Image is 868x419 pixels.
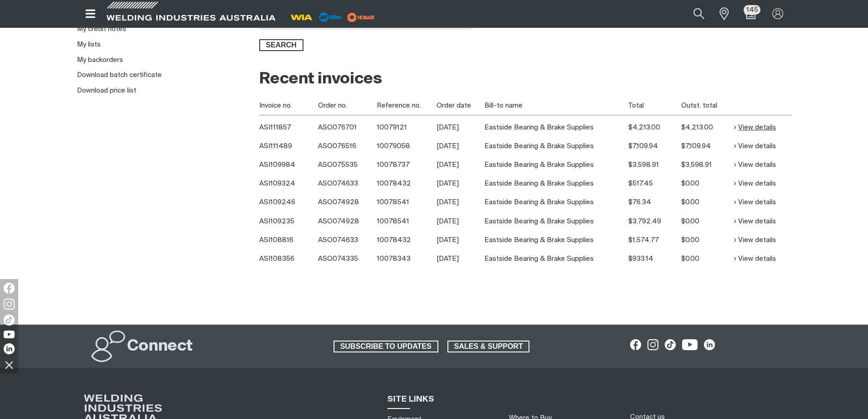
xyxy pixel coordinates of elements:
button: Search products [683,4,714,24]
span: $0.00 [681,255,699,262]
img: hide socials [1,357,17,372]
a: View details of Posted invoice detail ASI109246 [734,197,776,207]
td: Eastside Bearing & Brake Supplies [484,231,628,249]
td: 10079121 [377,115,437,137]
th: ASI109246 [259,193,318,212]
button: Search invoices [259,39,303,51]
span: $517.45 [628,180,653,187]
span: SUBSCRIBE TO UPDATES [334,341,437,352]
td: 10078432 [377,231,437,249]
td: Eastside Bearing & Brake Supplies [484,174,628,193]
td: 10078541 [377,193,437,212]
td: [DATE] [437,249,484,268]
a: Download batch certificate [77,72,162,78]
a: My backorders [77,57,123,63]
th: ASI108816 [259,231,318,249]
span: $76.34 [628,199,651,206]
a: View details of Posted invoice detail ASI109235 [734,216,776,227]
span: $3,792.49 [628,218,661,225]
a: View details of Posted invoice detail ASI108356 [734,253,776,264]
a: View details of Posted invoice detail ASI111489 [734,141,776,151]
h2: Connect [127,336,193,357]
span: $4,213.00 [628,124,660,131]
td: [DATE] [437,155,484,174]
span: $4,213.00 [681,124,713,131]
span: $3,598.91 [681,161,712,168]
th: Bill-to name [484,96,628,115]
img: Facebook [4,283,15,294]
a: miller [344,14,378,21]
a: View details of Posted invoice detail ASI109984 [734,160,776,170]
input: Product name or item number... [672,4,714,24]
a: My credit notes [77,26,126,32]
td: Eastside Bearing & Brake Supplies [484,212,628,231]
td: ASO075535 [318,155,377,174]
td: ASO074633 [318,174,377,193]
td: 10078343 [377,249,437,268]
th: ASI109984 [259,155,318,174]
th: Reference no. [377,96,437,115]
td: 10078432 [377,174,437,193]
span: $1,574.77 [628,237,659,243]
img: YouTube [4,331,15,338]
td: ASO074928 [318,212,377,231]
a: My lists [77,41,101,48]
a: Download price list [77,87,136,94]
td: 10079058 [377,137,437,155]
h2: Recent invoices [259,69,791,89]
th: Invoice no. [259,96,318,115]
img: TikTok [4,315,15,326]
span: SALES & SUPPORT [448,341,529,352]
td: Eastside Bearing & Brake Supplies [484,155,628,174]
td: [DATE] [437,174,484,193]
span: SITE LINKS [387,395,434,403]
th: ASI111857 [259,115,318,137]
td: Eastside Bearing & Brake Supplies [484,249,628,268]
td: ASO074633 [318,231,377,249]
td: Eastside Bearing & Brake Supplies [484,115,628,137]
img: LinkedIn [4,343,15,354]
span: $933.14 [628,255,653,262]
th: ASI111489 [259,137,318,155]
a: View details of Posted invoice detail ASI111857 [734,122,776,133]
span: $3,598.91 [628,161,659,168]
td: ASO074928 [318,193,377,212]
span: $7,109.94 [628,143,658,150]
td: ASO076516 [318,137,377,155]
a: View details of Posted invoice detail ASI109324 [734,178,776,189]
td: [DATE] [437,212,484,231]
td: Eastside Bearing & Brake Supplies [484,193,628,212]
td: ASO074335 [318,249,377,268]
th: Total [628,96,681,115]
td: 10078541 [377,212,437,231]
th: Order date [437,96,484,115]
td: [DATE] [437,231,484,249]
td: [DATE] [437,193,484,212]
a: View details of Posted invoice detail ASI108816 [734,235,776,245]
span: $0.00 [681,180,699,187]
a: SALES & SUPPORT [447,341,530,352]
td: [DATE] [437,137,484,155]
img: Instagram [4,299,15,310]
span: $0.00 [681,199,699,206]
img: miller [344,10,378,24]
th: ASI109235 [259,212,318,231]
td: 10078737 [377,155,437,174]
span: Search [260,39,303,51]
td: [DATE] [437,115,484,137]
th: ASI108356 [259,249,318,268]
th: Outst. total [681,96,734,115]
a: SUBSCRIBE TO UPDATES [334,341,438,352]
span: $0.00 [681,218,699,225]
span: $7,109.94 [681,143,711,150]
td: ASO076701 [318,115,377,137]
td: Eastside Bearing & Brake Supplies [484,137,628,155]
span: $0.00 [681,237,699,243]
th: Order no. [318,96,377,115]
th: ASI109324 [259,174,318,193]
